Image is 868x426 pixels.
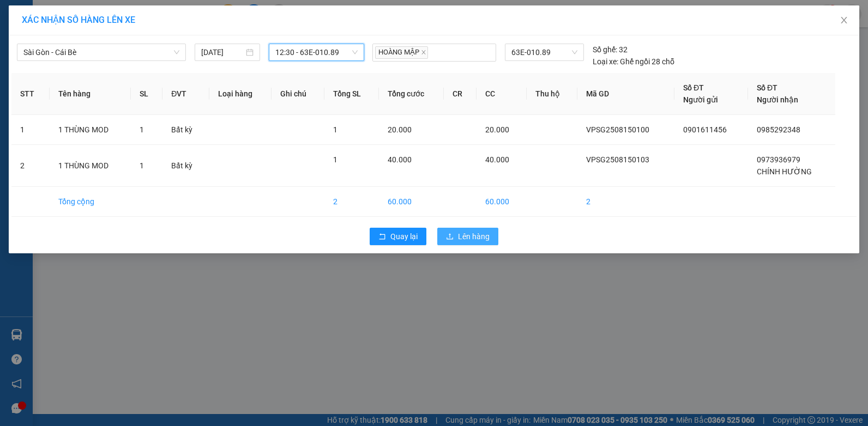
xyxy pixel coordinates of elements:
th: ĐVT [162,73,209,115]
td: Bất kỳ [162,115,209,145]
span: 63E-010.89 [511,44,578,60]
span: Quay lại [390,230,418,242]
span: Số ĐT [757,83,777,92]
button: rollbackQuay lại [370,228,426,245]
span: Sài Gòn - Cái Bè [23,44,179,60]
span: XÁC NHẬN SỐ HÀNG LÊN XE [22,15,135,25]
span: VPSG2508150100 [586,125,649,134]
button: Close [829,5,859,36]
td: 2 [324,187,379,217]
span: 12:30 - 63E-010.89 [275,44,357,60]
span: 40.000 [388,155,412,164]
td: 1 THÙNG MOD [50,145,131,187]
span: 1 [333,155,337,164]
th: Loại hàng [209,73,272,115]
td: 60.000 [477,187,527,217]
span: Lên hàng [458,230,490,242]
td: 2 [11,145,50,187]
th: Tổng SL [324,73,379,115]
span: VPSG2508150103 [586,155,649,164]
td: 1 THÙNG MOD [50,115,131,145]
span: CHÍNH HƯỜNG [757,167,812,176]
th: CC [477,73,527,115]
td: 1 [11,115,50,145]
input: 15/08/2025 [201,46,244,58]
th: Tổng cước [379,73,444,115]
th: Ghi chú [272,73,324,115]
th: Tên hàng [50,73,131,115]
span: 1 [333,125,337,134]
span: close [840,16,848,25]
button: uploadLên hàng [437,228,498,245]
div: Ghế ngồi 28 chỗ [593,56,674,68]
span: Số ĐT [683,83,704,92]
span: 1 [140,161,144,170]
span: 40.000 [485,155,509,164]
span: Người gửi [683,95,718,104]
span: 0973936979 [757,155,800,164]
span: 1 [140,125,144,134]
span: 20.000 [388,125,412,134]
td: Bất kỳ [162,145,209,187]
span: 0901611456 [683,125,727,134]
th: SL [131,73,162,115]
span: HOÀNG MẬP [375,46,428,59]
span: Số ghế: [593,44,617,56]
span: Người nhận [757,95,798,104]
span: 0985292348 [757,125,800,134]
th: Thu hộ [527,73,577,115]
div: 32 [593,44,628,56]
span: 20.000 [485,125,509,134]
td: 2 [577,187,674,217]
th: STT [11,73,50,115]
td: Tổng cộng [50,187,131,217]
th: Mã GD [577,73,674,115]
span: upload [446,233,454,241]
span: close [421,50,426,55]
span: Loại xe: [593,56,618,68]
th: CR [444,73,477,115]
td: 60.000 [379,187,444,217]
span: rollback [378,233,386,241]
